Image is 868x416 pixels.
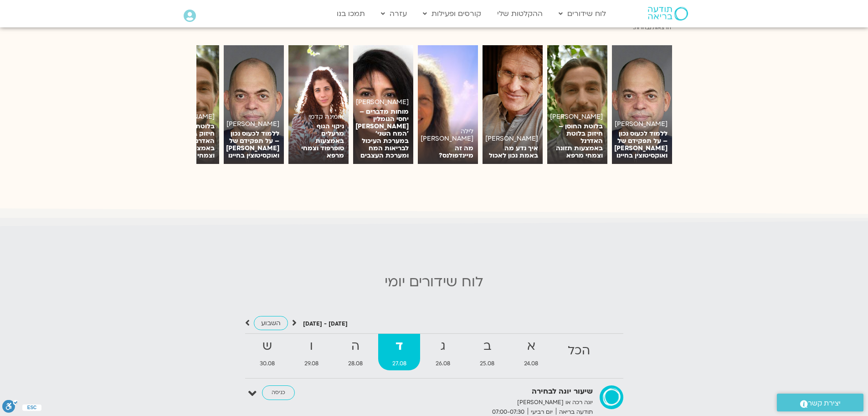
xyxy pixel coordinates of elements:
[493,5,547,22] a: ההקלטות שלי
[422,359,464,369] span: 26.08
[334,334,376,370] a: ה28.08
[510,334,552,370] a: א24.08
[246,334,289,370] a: ש30.08
[262,385,295,400] a: כניסה
[554,341,604,361] strong: הכל
[254,316,288,330] a: השבוע
[332,5,370,22] a: תמכו בנו
[547,45,607,164] img: %D7%99%D7%92%D7%90%D7%9C-%D7%A7%D7%95%D7%98%D7%99%D7%9F.jpg
[554,334,604,370] a: הכל
[466,336,508,357] strong: ב
[293,123,344,159] p: ניקוי הגוף מרעלים באמצעות סופרפוד וצמחי מרפא
[616,121,668,128] h6: [PERSON_NAME]
[483,45,543,164] img: %D7%90%D7%95%D7%A4%D7%99%D7%A8-%D7%A4%D7%95%D7%92%D7%9C-1.jpg
[422,334,464,370] a: ג26.08
[510,359,552,369] span: 24.08
[290,359,332,369] span: 29.08
[378,359,420,369] span: 27.08
[554,5,611,22] a: לוח שידורים
[358,99,409,106] h6: [PERSON_NAME]
[246,336,289,357] strong: ש
[552,123,603,159] p: בלוטת החוסן – חיזוק בלוטת האדרנל באמצעות תזונה וצמחי מרפא
[612,45,672,164] img: %D7%AA%D7%9E%D7%99%D7%A8-%D7%90%D7%A9%D7%9E%D7%9F-e1601904146928-2.jpg
[418,45,478,164] img: %D7%9E%D7%99%D7%99%D7%A0%D7%93%D7%A4%D7%95%D7%9C%D7%A0%D7%A1.jpg
[228,130,279,159] p: ללמוד לכעוס נכון – על תפקידם של [PERSON_NAME] ואוקסיטוצין בחיינו
[552,113,603,121] h6: [PERSON_NAME]
[422,128,473,142] h6: לילה [PERSON_NAME]
[418,5,486,22] a: קורסים ופעילות
[378,334,420,370] a: ד27.08
[246,359,289,369] span: 30.08
[648,7,688,21] img: תודעה בריאה
[487,135,538,142] h6: [PERSON_NAME]
[370,385,593,398] strong: שיעור יוגה לבחירה
[288,45,349,164] img: %D7%90%D7%95%D7%9E%D7%99%D7%A0%D7%94-%D7%A7%D7%93%D7%9E%D7%99-1.jpg
[5,274,863,290] h2: לוח שידורים יומי
[334,359,376,369] span: 28.08
[290,336,332,357] strong: ו
[466,334,508,370] a: ב25.08
[777,394,863,411] a: יצירת קשר
[197,23,671,32] p: הרצאות נבחרות:
[224,45,284,164] img: %D7%AA%D7%9E%D7%99%D7%A8-%D7%90%D7%A9%D7%9E%D7%9F-e1601904146928-2.jpg
[290,334,332,370] a: ו29.08
[358,108,409,159] p: מוחות מדברים – יחסי הגומלין [PERSON_NAME] 'המח השני' במערכת העיכול לבריאות המח ומערכת העצבים
[466,359,508,369] span: 25.08
[228,121,279,128] h6: [PERSON_NAME]
[293,113,344,121] h6: אומינה קדמי
[376,5,411,22] a: עזרה
[261,319,281,327] span: השבוע
[370,398,593,407] p: יוגה רכה או [PERSON_NAME]
[353,45,413,164] img: %D7%AA%D7%9E%D7%A8%D7%94-%D7%A6%D7%95%D7%91%D7%A8%D7%99-1.jpg
[422,145,473,159] p: מה זה מיינדפולנס?
[422,336,464,357] strong: ג
[510,336,552,357] strong: א
[303,319,348,329] p: [DATE] - [DATE]
[487,145,538,159] p: איך נדע מה באמת נכון לאכול
[378,336,420,357] strong: ד
[808,397,841,410] span: יצירת קשר
[334,336,376,357] strong: ה
[616,130,668,159] p: ללמוד לכעוס נכון – על תפקידם של [PERSON_NAME] ואוקסיטוצין בחיינו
